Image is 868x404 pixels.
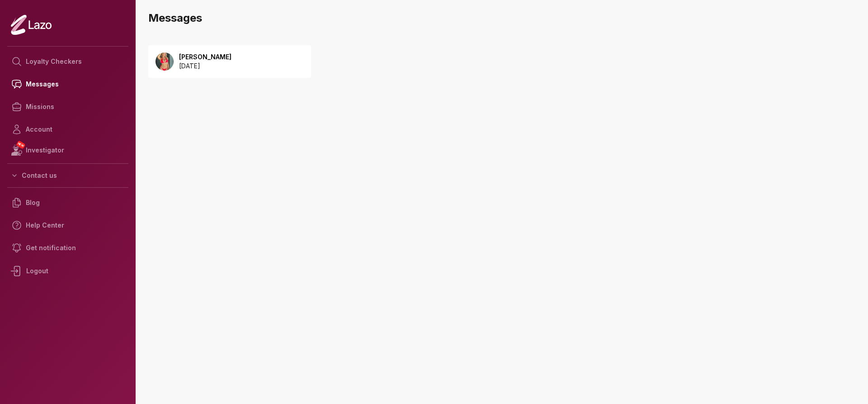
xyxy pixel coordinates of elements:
a: Loyalty Checkers [7,50,128,73]
a: Missions [7,95,128,118]
div: Logout [7,259,128,283]
a: NEWInvestigator [7,141,128,160]
a: Help Center [7,214,128,237]
img: 520ecdbb-042a-4e5d-99ca-1af144eed449 [156,52,174,71]
button: Contact us [7,167,128,184]
a: Get notification [7,237,128,259]
p: [DATE] [179,62,231,71]
span: NEW [16,140,26,149]
a: Blog [7,191,128,214]
h3: Messages [148,11,861,25]
p: [PERSON_NAME] [179,52,231,62]
a: Messages [7,73,128,95]
a: Account [7,118,128,141]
